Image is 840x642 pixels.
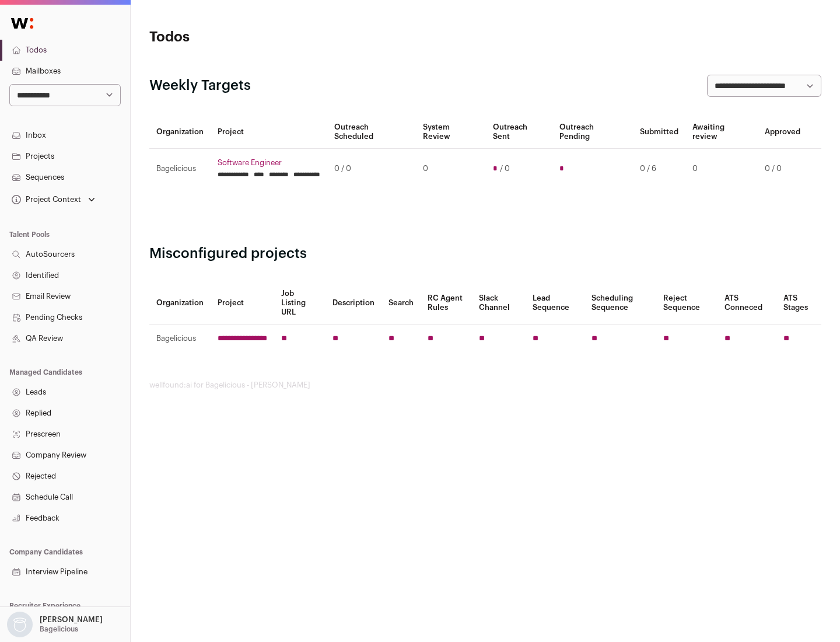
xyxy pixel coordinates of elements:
th: Lead Sequence [526,282,584,325]
th: ATS Stages [776,282,821,325]
th: System Review [416,116,485,149]
td: 0 [416,149,485,189]
p: Bagelicious [40,624,78,634]
td: 0 / 0 [327,149,416,189]
td: Bagelicious [149,149,211,189]
th: Approved [758,116,807,149]
button: Open dropdown [5,612,105,637]
td: Bagelicious [149,325,211,353]
th: Outreach Sent [486,116,553,149]
th: Organization [149,282,211,325]
th: Description [325,282,381,325]
div: Project Context [9,195,81,204]
td: 0 / 0 [758,149,807,189]
footer: wellfound:ai for Bagelicious - [PERSON_NAME] [149,381,821,390]
th: ATS Conneced [717,282,776,325]
th: RC Agent Rules [421,282,471,325]
th: Submitted [633,116,685,149]
img: Wellfound [5,12,40,35]
h2: Weekly Targets [149,76,251,95]
a: Software Engineer [218,158,320,168]
th: Reject Sequence [656,282,718,325]
th: Outreach Scheduled [327,116,416,149]
img: nopic.png [7,612,33,637]
th: Project [211,282,274,325]
h2: Misconfigured projects [149,245,821,263]
th: Scheduling Sequence [584,282,656,325]
th: Job Listing URL [274,282,325,325]
p: [PERSON_NAME] [40,615,103,624]
th: Awaiting review [685,116,758,149]
th: Slack Channel [472,282,526,325]
th: Project [211,116,327,149]
th: Organization [149,116,211,149]
td: 0 / 6 [633,149,685,189]
button: Open dropdown [9,191,97,208]
td: 0 [685,149,758,189]
span: / 0 [500,164,510,173]
h1: Todos [149,28,373,47]
th: Search [381,282,421,325]
th: Outreach Pending [552,116,632,149]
